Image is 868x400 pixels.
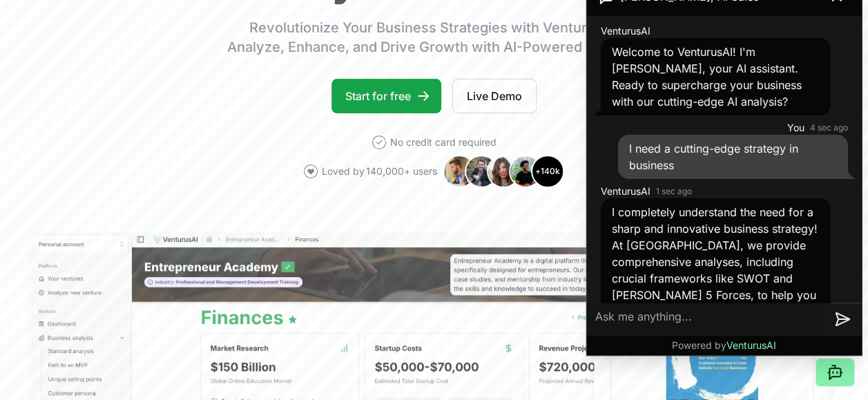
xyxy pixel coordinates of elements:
[629,142,798,172] span: I need a cutting-edge strategy in business
[443,155,476,188] img: Avatar 1
[787,121,804,135] span: You
[452,79,537,113] a: Live Demo
[810,122,848,133] time: 4 sec ago
[601,184,650,198] span: VenturusAI
[672,339,776,352] p: Powered by
[331,79,441,113] a: Start for free
[465,155,498,188] img: Avatar 2
[487,155,520,188] img: Avatar 3
[601,24,650,38] span: VenturusAI
[612,204,820,320] p: I completely understand the need for a sharp and innovative business strategy! At [GEOGRAPHIC_DAT...
[509,155,542,188] img: Avatar 4
[726,339,776,351] span: VenturusAI
[656,186,692,197] time: 1 sec ago
[612,45,802,108] span: Welcome to VenturusAI! I'm [PERSON_NAME], your AI assistant. Ready to supercharge your business w...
